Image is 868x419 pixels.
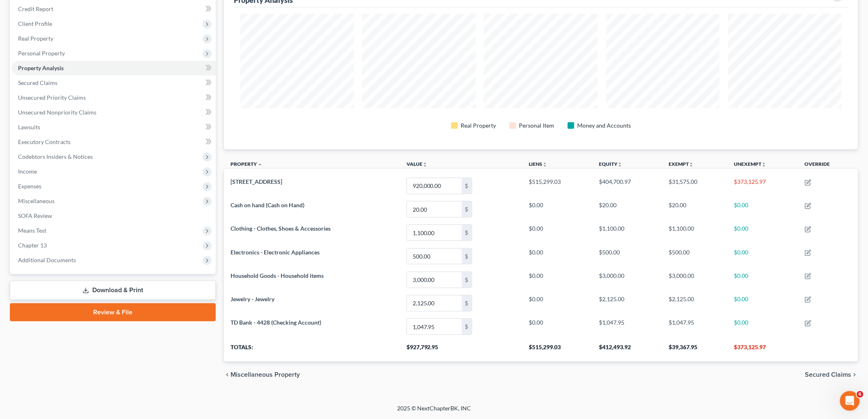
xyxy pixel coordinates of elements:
span: Unsecured Priority Claims [18,94,86,101]
span: Property Analysis [18,64,64,71]
input: 0.00 [407,295,462,311]
td: $1,047.95 [662,315,727,338]
div: $ [462,249,472,264]
th: Override [798,156,858,174]
div: 2025 © NextChapterBK, INC [200,404,668,419]
div: $ [462,295,472,311]
i: expand_less [258,162,263,167]
td: $1,100.00 [592,221,662,245]
th: $412,493.92 [592,339,662,362]
td: $0.00 [522,315,592,338]
div: Personal Item [519,121,555,130]
td: $0.00 [727,198,798,221]
span: Means Test [18,227,46,234]
span: Secured Claims [805,371,852,378]
th: $373,125.97 [727,339,798,362]
span: Secured Claims [18,79,57,86]
input: 0.00 [407,201,462,217]
th: $39,367.95 [662,339,727,362]
a: Unsecured Nonpriority Claims [11,105,216,120]
td: $0.00 [727,291,798,315]
td: $0.00 [522,198,592,221]
td: $500.00 [592,245,662,268]
span: Real Property [18,35,53,42]
span: Clothing - Clothes, Shoes & Accessories [231,225,331,232]
th: Totals: [224,339,400,362]
a: Exemptunfold_more [669,161,694,167]
span: Electronics - Electronic Appliances [231,249,320,256]
td: $500.00 [662,245,727,268]
td: $0.00 [727,221,798,245]
td: $0.00 [522,221,592,245]
i: unfold_more [689,162,694,167]
td: $0.00 [727,268,798,291]
th: $515,299.03 [522,339,592,362]
iframe: Intercom live chat [840,391,860,411]
div: $ [462,201,472,217]
td: $373,125.97 [727,174,798,197]
span: Miscellaneous Property [231,371,300,378]
span: Credit Report [18,5,53,12]
a: Liensunfold_more [529,161,547,167]
span: [STREET_ADDRESS] [231,178,282,185]
td: $3,000.00 [662,268,727,291]
a: Credit Report [11,2,216,16]
a: Property expand_less [231,161,263,167]
div: $ [462,272,472,288]
span: Chapter 13 [18,242,47,249]
td: $404,700.97 [592,174,662,197]
td: $0.00 [522,291,592,315]
i: unfold_more [423,162,427,167]
span: Client Profile [18,20,52,27]
a: Unexemptunfold_more [734,161,766,167]
th: $927,792.95 [400,339,522,362]
span: Miscellaneous [18,197,55,204]
input: 0.00 [407,225,462,240]
span: Household Goods - Household items [231,272,324,279]
span: Codebtors Insiders & Notices [18,153,93,160]
td: $20.00 [662,198,727,221]
a: Property Analysis [11,61,216,76]
a: Unsecured Priority Claims [11,90,216,105]
td: $2,125.00 [662,291,727,315]
i: unfold_more [617,162,622,167]
td: $0.00 [727,245,798,268]
td: $31,575.00 [662,174,727,197]
i: unfold_more [542,162,547,167]
span: Expenses [18,183,41,190]
span: Cash on hand (Cash on Hand) [231,201,304,208]
span: Unsecured Nonpriority Claims [18,109,96,116]
button: Secured Claims chevron_right [805,371,858,378]
input: 0.00 [407,178,462,194]
div: $ [462,178,472,194]
span: Lawsuits [18,124,40,131]
div: $ [462,225,472,240]
i: chevron_left [224,371,231,378]
span: Personal Property [18,50,65,57]
td: $0.00 [522,245,592,268]
td: $0.00 [727,315,798,338]
span: TD Bank - 4428 (Checking Account) [231,319,321,326]
span: SOFA Review [18,212,52,219]
span: Income [18,168,37,175]
a: Download & Print [10,281,216,300]
a: Equityunfold_more [599,161,622,167]
input: 0.00 [407,319,462,334]
button: chevron_left Miscellaneous Property [224,371,300,378]
a: Secured Claims [11,76,216,90]
a: Lawsuits [11,120,216,135]
span: Additional Documents [18,256,76,263]
span: 6 [857,391,863,398]
div: Money and Accounts [578,121,631,130]
td: $2,125.00 [592,291,662,315]
td: $20.00 [592,198,662,221]
td: $1,100.00 [662,221,727,245]
a: SOFA Review [11,208,216,223]
a: Review & File [10,303,216,321]
i: chevron_right [852,371,858,378]
div: Real Property [461,121,496,130]
a: Valueunfold_more [407,161,427,167]
td: $0.00 [522,268,592,291]
input: 0.00 [407,272,462,288]
div: $ [462,319,472,334]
